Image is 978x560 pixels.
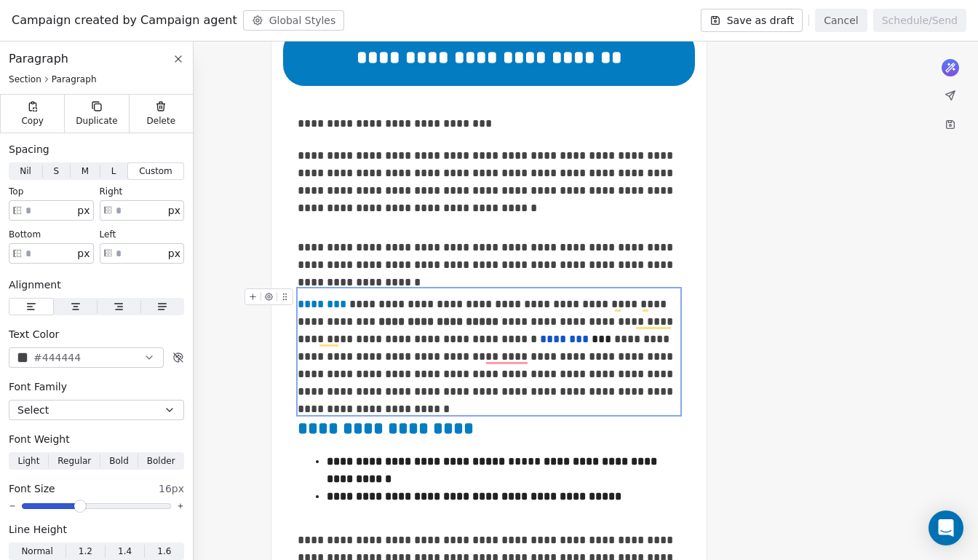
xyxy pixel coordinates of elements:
[873,9,966,32] button: Schedule/Send
[17,403,49,417] span: Select
[9,74,41,85] span: Section
[168,246,180,261] span: px
[79,545,92,558] span: 1.2
[929,510,963,545] div: Open Intercom Messenger
[111,165,116,178] span: L
[52,74,97,85] span: Paragraph
[9,379,67,394] span: Font Family
[243,10,345,31] button: Global Styles
[147,454,175,468] span: Bolder
[701,9,803,32] button: Save as draft
[9,277,61,292] span: Alignment
[9,327,59,342] span: Text Color
[815,9,867,32] button: Cancel
[53,165,59,178] span: S
[147,115,176,127] span: Delete
[81,165,89,178] span: M
[9,481,55,496] span: Font Size
[168,203,180,218] span: px
[9,432,70,446] span: Font Weight
[33,350,81,366] span: #444444
[17,454,39,468] span: Light
[9,229,94,240] div: bottom
[77,203,90,218] span: px
[157,545,171,558] span: 1.6
[9,186,94,197] div: top
[20,165,31,178] span: Nil
[21,545,52,558] span: Normal
[100,229,185,240] div: left
[12,12,237,29] span: Campaign created by Campaign agent
[21,115,44,127] span: Copy
[159,481,184,496] span: 16px
[9,142,49,157] span: Spacing
[77,246,90,261] span: px
[109,454,129,468] span: Bold
[118,545,132,558] span: 1.4
[9,522,67,537] span: Line Height
[9,50,68,68] span: Paragraph
[76,115,117,127] span: Duplicate
[100,186,185,197] div: right
[9,347,164,368] button: #444444
[57,454,91,468] span: Regular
